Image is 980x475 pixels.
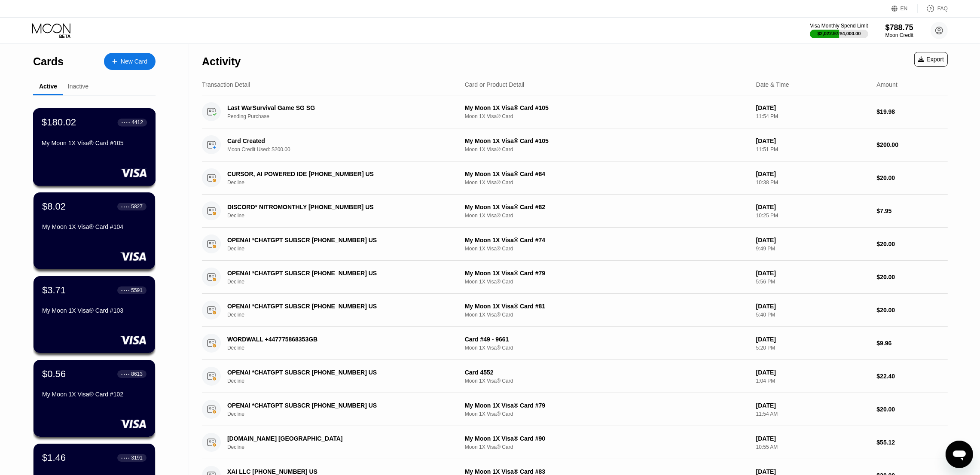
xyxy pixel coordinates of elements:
div: FAQ [937,6,948,12]
div: [DATE] [756,171,870,177]
div: My Moon 1X Visa® Card #102 [42,391,147,398]
div: [DATE] [756,369,870,376]
div: Decline [227,345,458,351]
div: Moon 1X Visa® Card [465,146,749,152]
div: 8613 [131,371,143,377]
div: $180.02 [42,117,76,128]
div: Export [914,52,948,67]
div: Decline [227,213,458,219]
div: Cards [33,55,64,68]
div: Decline [227,444,458,450]
div: Inactive [68,83,89,90]
div: Decline [227,378,458,384]
div: Active [39,83,57,90]
div: [DOMAIN_NAME] [GEOGRAPHIC_DATA] [227,435,442,442]
div: $1.46 [42,452,66,463]
div: $2,022.97 / $4,000.00 [818,31,861,36]
div: Moon 1X Visa® Card [465,180,749,186]
div: [DATE] [756,336,870,343]
div: Activity [202,55,241,68]
div: Transaction Detail [202,81,250,88]
div: Export [918,56,944,63]
div: 11:51 PM [756,146,870,152]
div: My Moon 1X Visa® Card #83 [465,468,749,475]
div: OPENAI *CHATGPT SUBSCR [PHONE_NUMBER] US [227,303,442,310]
div: 11:54 AM [756,411,870,417]
div: Moon 1X Visa® Card [465,213,749,219]
div: $788.75Moon Credit [885,23,913,38]
div: [DATE] [756,303,870,310]
div: My Moon 1X Visa® Card #103 [42,307,147,314]
div: $180.02● ● ● ●4412My Moon 1X Visa® Card #105 [34,109,155,186]
div: Decline [227,246,458,252]
div: $8.02 [42,201,66,212]
div: 1:04 PM [756,378,870,384]
div: $20.00 [877,406,948,413]
div: 5:56 PM [756,279,870,285]
div: Moon 1X Visa® Card [465,378,749,384]
div: ● ● ● ● [121,289,130,292]
div: 5:40 PM [756,312,870,318]
iframe: Button to launch messaging window [946,441,973,468]
div: ● ● ● ● [121,205,130,208]
div: ● ● ● ● [122,121,130,124]
div: EN [891,4,918,13]
div: Date & Time [756,81,789,88]
div: Amount [877,81,898,88]
div: $20.00 [877,174,948,181]
div: New Card [121,58,147,65]
div: CURSOR, AI POWERED IDE [PHONE_NUMBER] US [227,171,442,177]
div: $55.12 [877,439,948,446]
div: Moon 1X Visa® Card [465,444,749,450]
div: Decline [227,411,458,417]
div: My Moon 1X Visa® Card #105 [42,140,147,146]
div: Last WarSurvival Game SG SGPending PurchaseMy Moon 1X Visa® Card #105Moon 1X Visa® Card[DATE]11:5... [202,95,948,128]
div: ● ● ● ● [121,457,130,459]
div: Moon Credit Used: $200.00 [227,146,458,152]
div: OPENAI *CHATGPT SUBSCR [PHONE_NUMBER] US [227,369,442,376]
div: New Card [104,53,156,70]
div: [DATE] [756,237,870,244]
div: Card Created [227,137,442,144]
div: Moon 1X Visa® Card [465,345,749,351]
div: 10:38 PM [756,180,870,186]
div: 11:54 PM [756,113,870,119]
div: CURSOR, AI POWERED IDE [PHONE_NUMBER] USDeclineMy Moon 1X Visa® Card #84Moon 1X Visa® Card[DATE]1... [202,161,948,195]
div: $20.00 [877,274,948,280]
div: $19.98 [877,108,948,115]
div: [DATE] [756,468,870,475]
div: 4412 [131,119,143,125]
div: $3.71 [42,285,66,296]
div: EN [901,6,908,12]
div: $200.00 [877,141,948,148]
div: Moon 1X Visa® Card [465,312,749,318]
div: $0.56 [42,368,66,380]
div: WORDWALL +447775868353GB [227,336,442,343]
div: $0.56● ● ● ●8613My Moon 1X Visa® Card #102 [34,360,155,437]
div: Card #49 - 9661 [465,336,749,343]
div: DISCORD* NITROMONTHLY [PHONE_NUMBER] US [227,204,442,210]
div: 10:25 PM [756,213,870,219]
div: $788.75 [885,23,913,32]
div: $22.40 [877,373,948,380]
div: $3.71● ● ● ●5591My Moon 1X Visa® Card #103 [34,276,155,353]
div: [DATE] [756,402,870,409]
div: Moon 1X Visa® Card [465,246,749,252]
div: Moon 1X Visa® Card [465,279,749,285]
div: Moon 1X Visa® Card [465,411,749,417]
div: Card CreatedMoon Credit Used: $200.00My Moon 1X Visa® Card #105Moon 1X Visa® Card[DATE]11:51 PM$2... [202,128,948,161]
div: My Moon 1X Visa® Card #79 [465,270,749,277]
div: My Moon 1X Visa® Card #81 [465,303,749,310]
div: 9:49 PM [756,246,870,252]
div: WORDWALL +447775868353GBDeclineCard #49 - 9661Moon 1X Visa® Card[DATE]5:20 PM$9.96 [202,327,948,360]
div: OPENAI *CHATGPT SUBSCR [PHONE_NUMBER] USDeclineCard 4552Moon 1X Visa® Card[DATE]1:04 PM$22.40 [202,360,948,393]
div: My Moon 1X Visa® Card #90 [465,435,749,442]
div: Card or Product Detail [465,81,525,88]
div: OPENAI *CHATGPT SUBSCR [PHONE_NUMBER] USDeclineMy Moon 1X Visa® Card #79Moon 1X Visa® Card[DATE]5... [202,261,948,294]
div: 10:55 AM [756,444,870,450]
div: DISCORD* NITROMONTHLY [PHONE_NUMBER] USDeclineMy Moon 1X Visa® Card #82Moon 1X Visa® Card[DATE]10... [202,195,948,228]
div: My Moon 1X Visa® Card #74 [465,237,749,244]
div: My Moon 1X Visa® Card #105 [465,137,749,144]
div: Pending Purchase [227,113,458,119]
